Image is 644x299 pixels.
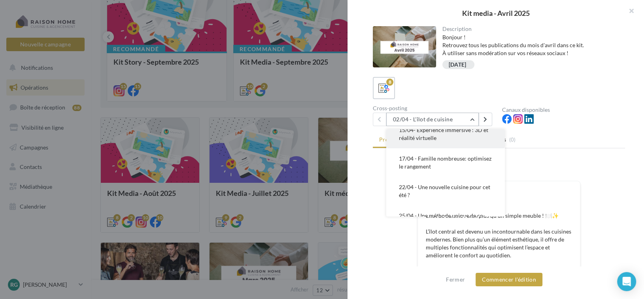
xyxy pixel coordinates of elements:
div: Kit media - Avril 2025 [360,10,631,17]
button: 17/04 - Famille nombreuse: optimisez le rangement [386,148,505,177]
div: [DATE] [449,62,466,68]
div: 8 [386,79,393,86]
div: Bonjour ! Retrouvez tous les publications du mois d'avril dans ce kit. À utiliser sans modération... [442,33,619,57]
button: 25/04 - Une méthode unique de co-création pour votre projet [386,205,505,234]
span: 17/04 - Famille nombreuse: optimisez le rangement [399,155,491,170]
div: Canaux disponibles [502,107,625,113]
span: 25/04 - Une méthode unique de co-création pour votre projet [399,212,485,227]
button: 02/04 - L'îlot de cuisine [386,113,479,126]
span: (0) [509,136,516,143]
button: Commencer l'édition [476,273,542,286]
div: Open Intercom Messenger [617,272,636,291]
button: 15/04- Expérience immersive : 3D et réalité virtuelle [386,120,505,148]
button: Fermer [443,275,468,284]
span: 22/04 - Une nouvelle cuisine pour cet été ? [399,184,490,198]
button: 22/04 - Une nouvelle cuisine pour cet été ? [386,177,505,205]
div: Description [442,26,619,32]
div: Cross-posting [373,105,496,111]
